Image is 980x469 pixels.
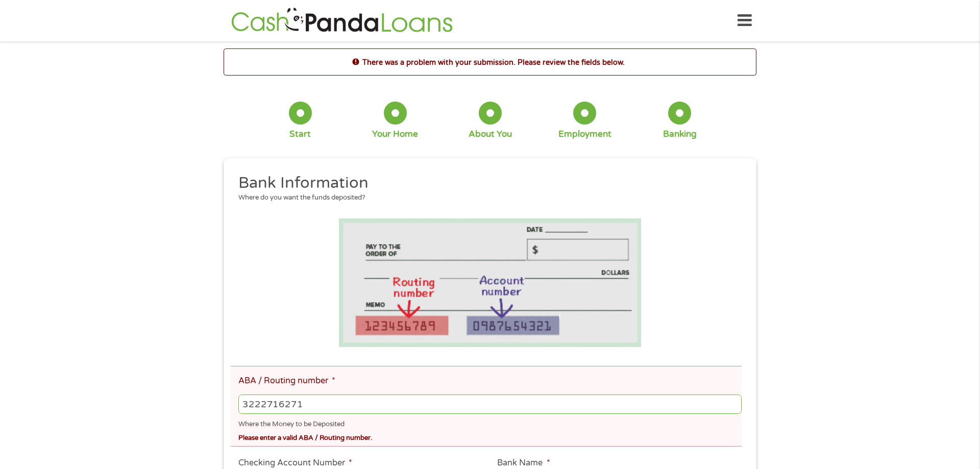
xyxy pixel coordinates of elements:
div: Please enter a valid ABA / Routing number. [238,430,742,443]
div: Where do you want the funds deposited? [238,193,734,203]
h2: There was a problem with your submission. Please review the fields below. [224,57,756,68]
div: Start [289,129,311,140]
div: Where the Money to be Deposited [238,416,742,430]
label: Checking Account Number [238,458,352,468]
div: Banking [663,129,697,140]
label: Bank Name [497,458,550,468]
div: Employment [558,129,611,140]
label: ABA / Routing number [238,376,335,386]
h2: Bank Information [238,173,734,193]
input: 263177916 [238,394,742,414]
div: Your Home [372,129,418,140]
img: Routing number location [339,218,641,348]
div: About You [469,129,512,140]
img: GetLoanNow Logo [228,6,456,35]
